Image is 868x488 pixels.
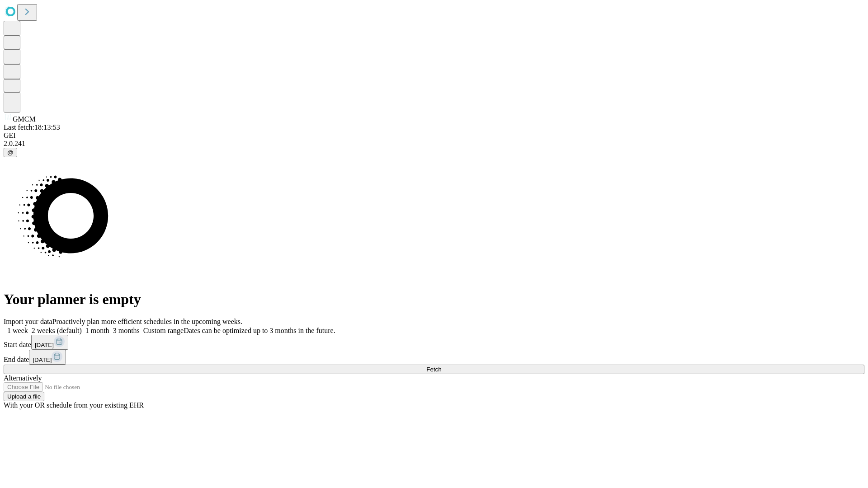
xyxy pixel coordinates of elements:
[4,131,864,140] div: GEI
[7,149,14,156] span: @
[4,392,44,401] button: Upload a file
[4,401,144,409] span: With your OR schedule from your existing EHR
[4,365,864,374] button: Fetch
[52,318,242,325] span: Proactively plan more efficient schedules in the upcoming weeks.
[143,327,184,334] span: Custom range
[4,350,864,365] div: End date
[113,327,140,334] span: 3 months
[7,327,28,334] span: 1 week
[184,327,335,334] span: Dates can be optimized up to 3 months in the future.
[31,335,68,350] button: [DATE]
[4,148,17,157] button: @
[4,335,864,350] div: Start date
[4,374,42,382] span: Alternatively
[4,291,864,308] h1: Your planner is empty
[35,342,54,348] span: [DATE]
[4,140,864,148] div: 2.0.241
[4,123,60,131] span: Last fetch: 18:13:53
[426,366,441,373] span: Fetch
[4,318,52,325] span: Import your data
[33,357,52,363] span: [DATE]
[85,327,109,334] span: 1 month
[32,327,82,334] span: 2 weeks (default)
[29,350,66,365] button: [DATE]
[13,115,36,123] span: GMCM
